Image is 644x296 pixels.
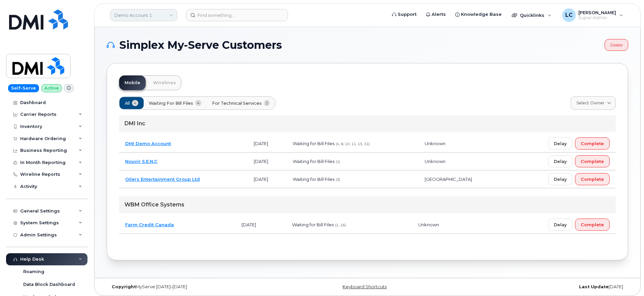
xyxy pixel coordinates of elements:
span: Waiting for Bill Files [293,159,334,164]
span: Waiting for Bill Files [149,100,193,106]
a: DMI Demo Account [125,141,171,146]
a: Keyboard Shortcuts [343,284,387,289]
span: (1) [336,160,340,164]
span: Unknown [418,222,439,227]
div: DMI Inc [119,115,616,132]
span: Unknown [425,159,445,164]
span: Complete [581,140,604,147]
span: Complete [581,222,604,228]
a: Mobile [119,75,146,90]
a: Nouvir S.E.N.C [125,159,157,164]
strong: Last Update [579,284,609,289]
button: Delay [548,137,572,150]
button: Complete [575,219,610,231]
strong: Copyright [112,284,136,289]
span: (1, 16) [335,223,346,227]
button: Delay [548,219,572,231]
span: For Technical Services [212,100,262,106]
a: Wirelines [148,75,181,90]
button: Complete [575,155,610,167]
div: MyServe [DATE]–[DATE] [107,284,281,290]
span: Delay [554,222,567,228]
span: 4 [195,100,202,106]
span: (4, 8, 10, 11, 15, 31) [336,142,370,146]
span: Waiting for Bill Files [293,141,334,146]
span: Waiting for Bill Files [293,176,334,182]
td: [DATE] [248,170,287,188]
span: Select Owner [576,100,605,106]
span: (3) [336,177,340,182]
span: [GEOGRAPHIC_DATA] [425,176,472,182]
a: Oilers Entertainment Group Ltd [125,176,200,182]
button: Complete [575,173,610,185]
span: Waiting for Bill Files [292,222,334,227]
span: Unknown [425,141,445,146]
span: Delay [554,158,567,165]
span: Delay [554,176,567,183]
div: WBM Office Systems [119,196,616,213]
button: Delay [548,173,572,185]
a: Farm Credit Canada [125,222,174,227]
div: [DATE] [454,284,628,290]
button: Complete [575,137,610,150]
span: Complete [581,176,604,183]
span: Simplex My-Serve Customers [119,40,282,50]
a: Select Owner [571,96,616,110]
button: Delay [548,155,572,167]
a: Delete [605,39,628,51]
span: Delay [554,140,567,147]
td: [DATE] [248,153,287,170]
span: 2 [264,100,270,106]
td: [DATE] [248,135,287,153]
td: [DATE] [236,216,286,234]
span: Complete [581,158,604,165]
